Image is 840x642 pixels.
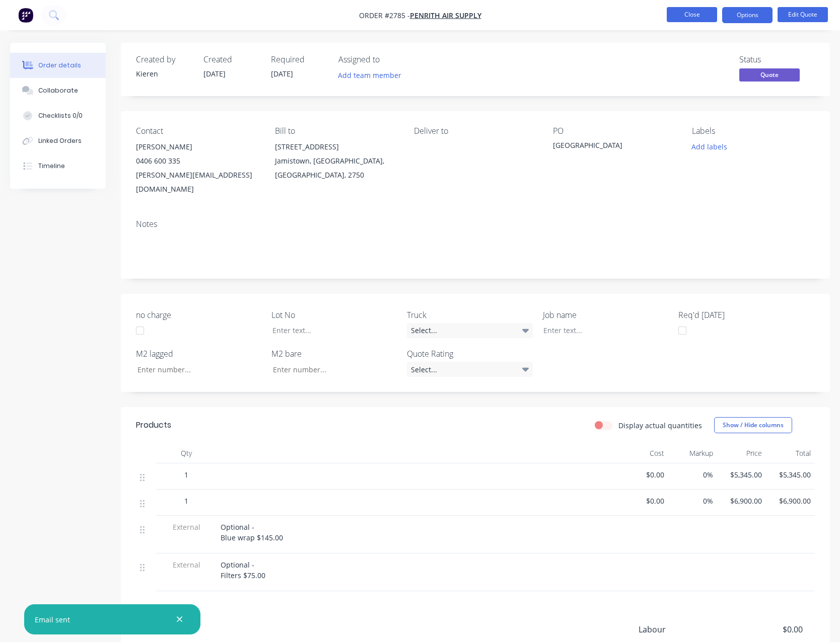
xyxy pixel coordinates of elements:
label: Job name [543,309,669,321]
span: $6,900.00 [721,496,762,506]
button: Linked Orders [10,128,106,153]
button: Quote [739,68,800,84]
span: 1 [184,496,188,506]
div: Created [203,55,259,64]
button: Add labels [686,140,733,153]
a: Penrith Air Supply [410,11,481,20]
div: [PERSON_NAME]0406 600 335[PERSON_NAME][EMAIL_ADDRESS][DOMAIN_NAME] [136,140,259,196]
label: no charge [136,309,262,321]
div: Assigned to [338,55,439,64]
div: Linked Orders [38,136,82,145]
span: Optional - Filters $75.00 [221,560,265,580]
button: Collaborate [10,78,106,103]
button: Timeline [10,153,106,179]
div: Labels [692,126,815,136]
button: Add team member [338,68,407,82]
div: Qty [156,443,217,463]
div: [STREET_ADDRESS]Jamistown, [GEOGRAPHIC_DATA], [GEOGRAPHIC_DATA], 2750 [275,140,398,182]
label: Req'd [DATE] [678,309,804,321]
label: M2 bare [271,348,397,360]
button: Options [722,7,773,23]
div: PO [553,126,676,136]
span: [DATE] [203,69,226,78]
span: [DATE] [271,69,293,78]
div: Email sent [35,614,70,625]
label: Display actual quantities [618,420,702,431]
span: $0.00 [728,623,803,635]
div: Deliver to [414,126,537,136]
div: Price [717,443,766,463]
label: Lot No [271,309,397,321]
div: Collaborate [38,86,78,95]
div: [PERSON_NAME][EMAIL_ADDRESS][DOMAIN_NAME] [136,168,259,196]
div: Products [136,419,171,431]
label: M2 lagged [136,348,262,360]
div: Required [271,55,326,64]
button: Show / Hide columns [714,417,792,433]
input: Enter number... [264,362,397,377]
button: Edit Quote [778,7,828,22]
img: Factory [18,8,33,23]
div: 0406 600 335 [136,154,259,168]
label: Quote Rating [407,348,533,360]
label: Truck [407,309,533,321]
div: Created by [136,55,191,64]
span: 0% [672,496,713,506]
span: Optional - Blue wrap $145.00 [221,522,283,542]
div: Bill to [275,126,398,136]
div: [STREET_ADDRESS] [275,140,398,154]
button: Close [667,7,717,22]
div: Select... [407,362,533,377]
div: Order details [38,61,81,70]
input: Enter number... [129,362,262,377]
div: Cost [619,443,668,463]
div: [PERSON_NAME] [136,140,259,154]
span: Labour [639,623,728,635]
span: Quote [739,68,800,81]
div: [GEOGRAPHIC_DATA] [553,140,676,154]
div: Total [766,443,815,463]
div: Contact [136,126,259,136]
button: Add team member [333,68,407,82]
div: Markup [668,443,717,463]
span: Order #2785 - [359,11,410,20]
div: Kieren [136,68,191,79]
span: $6,900.00 [770,496,811,506]
span: External [160,522,213,532]
span: 0% [672,469,713,480]
button: Checklists 0/0 [10,103,106,128]
span: $0.00 [623,469,664,480]
div: Checklists 0/0 [38,111,83,120]
span: External [160,559,213,570]
span: $5,345.00 [770,469,811,480]
div: Jamistown, [GEOGRAPHIC_DATA], [GEOGRAPHIC_DATA], 2750 [275,154,398,182]
div: Notes [136,219,815,229]
span: 1 [184,469,188,480]
div: Status [739,55,815,64]
button: Order details [10,53,106,78]
div: Timeline [38,162,65,171]
div: Select... [407,323,533,338]
span: $0.00 [623,496,664,506]
span: $5,345.00 [721,469,762,480]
